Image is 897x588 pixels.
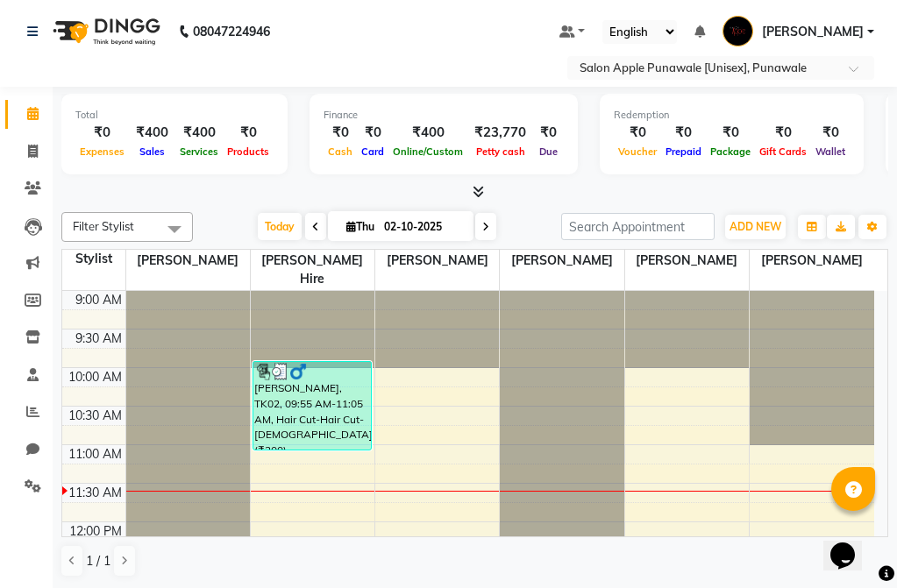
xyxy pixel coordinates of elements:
[535,145,562,158] span: Due
[65,368,125,386] div: 10:00 AM
[251,250,374,290] span: [PERSON_NAME] Hire
[614,145,661,158] span: Voucher
[45,7,165,56] img: logo
[223,123,274,143] div: ₹0
[324,145,357,158] span: Cash
[472,145,530,158] span: Petty cash
[762,23,864,41] span: [PERSON_NAME]
[342,220,379,233] span: Thu
[73,219,134,233] span: Filter Stylist
[193,7,270,56] b: 08047224946
[706,145,755,158] span: Package
[500,250,623,272] span: [PERSON_NAME]
[614,123,661,143] div: ₹0
[811,145,850,158] span: Wallet
[86,552,110,570] span: 1 / 1
[65,407,125,425] div: 10:30 AM
[62,250,125,268] div: Stylist
[66,522,125,541] div: 12:00 PM
[533,123,564,143] div: ₹0
[75,123,129,143] div: ₹0
[730,220,781,233] span: ADD NEW
[135,145,169,158] span: Sales
[324,108,564,123] div: Finance
[375,250,499,272] span: [PERSON_NAME]
[388,123,467,143] div: ₹400
[357,145,388,158] span: Card
[258,213,302,240] span: Today
[126,250,250,272] span: [PERSON_NAME]
[175,123,223,143] div: ₹400
[379,214,466,240] input: 2025-10-02
[755,145,811,158] span: Gift Cards
[661,145,706,158] span: Prepaid
[467,123,533,143] div: ₹23,770
[65,445,125,464] div: 11:00 AM
[725,215,786,239] button: ADD NEW
[706,123,755,143] div: ₹0
[750,250,874,272] span: [PERSON_NAME]
[75,145,129,158] span: Expenses
[755,123,811,143] div: ₹0
[625,250,749,272] span: [PERSON_NAME]
[357,123,388,143] div: ₹0
[129,123,175,143] div: ₹400
[324,123,357,143] div: ₹0
[661,123,706,143] div: ₹0
[811,123,850,143] div: ₹0
[561,213,715,240] input: Search Appointment
[65,484,125,502] div: 11:30 AM
[614,108,850,123] div: Redemption
[75,108,274,123] div: Total
[823,518,879,570] iframe: chat widget
[253,362,371,450] div: [PERSON_NAME], TK02, 09:55 AM-11:05 AM, Hair Cut-Hair Cut-[DEMOGRAPHIC_DATA] (₹200),[PERSON_NAME]...
[175,145,223,158] span: Services
[388,145,467,158] span: Online/Custom
[223,145,274,158] span: Products
[723,16,753,46] img: Kamlesh Nikam
[72,329,125,348] div: 9:30 AM
[72,291,125,309] div: 9:00 AM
